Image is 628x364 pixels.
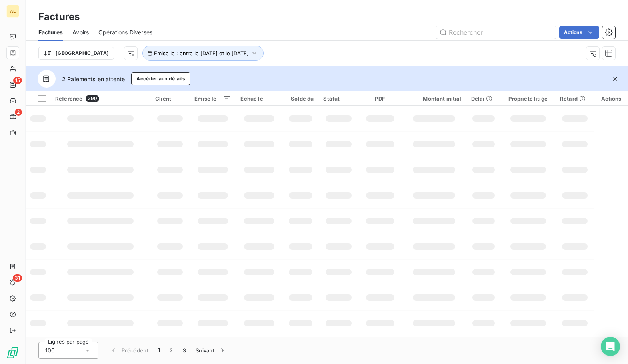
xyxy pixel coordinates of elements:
[178,342,191,359] button: 3
[142,46,264,61] button: Émise le : entre le [DATE] et le [DATE]
[323,95,353,102] div: Statut
[38,10,80,24] h3: Factures
[131,72,190,85] button: Accéder aux détails
[45,346,55,354] span: 100
[599,95,623,102] div: Actions
[55,95,82,102] span: Référence
[38,28,63,36] span: Factures
[559,26,599,39] button: Actions
[407,95,462,102] div: Montant initial
[154,50,249,56] span: Émise le : entre le [DATE] et le [DATE]
[287,95,314,102] div: Solde dû
[240,95,277,102] div: Échue le
[471,95,496,102] div: Délai
[62,75,125,83] span: 2 Paiements en attente
[155,95,185,102] div: Client
[105,342,153,359] button: Précédent
[165,342,178,359] button: 2
[72,28,89,36] span: Avoirs
[506,95,550,102] div: Propriété litige
[194,95,231,102] div: Émise le
[38,47,114,60] button: [GEOGRAPHIC_DATA]
[13,77,22,84] span: 15
[13,274,22,282] span: 31
[560,95,590,102] div: Retard
[15,109,22,116] span: 2
[363,95,397,102] div: PDF
[436,26,556,39] input: Rechercher
[6,346,19,359] img: Logo LeanPay
[601,337,620,356] div: Open Intercom Messenger
[158,346,160,354] span: 1
[153,342,165,359] button: 1
[86,95,99,102] span: 299
[98,28,152,36] span: Opérations Diverses
[191,342,231,359] button: Suivant
[6,5,19,18] div: AL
